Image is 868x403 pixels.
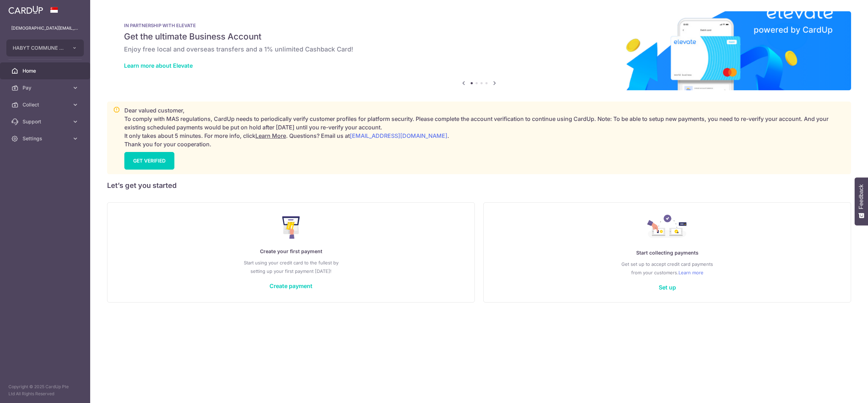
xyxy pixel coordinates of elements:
[498,249,837,257] p: Start collecting payments
[124,106,845,148] p: Dear valued customer, To comply with MAS regulations, CardUp needs to periodically verify custome...
[8,6,43,14] img: CardUp
[659,284,676,291] a: Set up
[678,268,703,277] a: Learn more
[107,180,851,191] h5: Let’s get you started
[23,135,69,142] span: Settings
[124,31,834,42] h5: Get the ultimate Business Account
[124,152,174,170] a: GET VERIFIED
[107,11,851,90] img: Renovation banner
[124,23,834,28] p: IN PARTNERSHIP WITH ELEVATE
[124,45,834,54] h6: Enjoy free local and overseas transfers and a 1% unlimited Cashback Card!
[647,215,687,240] img: Collect Payment
[122,247,460,256] p: Create your first payment
[23,118,69,125] span: Support
[124,62,193,69] a: Learn more about Elevate
[855,177,868,225] button: Feedback - Show survey
[498,260,837,277] p: Get set up to accept credit card payments from your customers.
[6,39,84,56] button: HABYT COMMUNE SINGAPORE 2 PTE. LTD.
[13,44,65,51] span: HABYT COMMUNE SINGAPORE 2 PTE. LTD.
[11,25,79,32] p: [DEMOGRAPHIC_DATA][EMAIL_ADDRESS][DOMAIN_NAME]
[23,84,69,91] span: Pay
[350,132,447,139] a: [EMAIL_ADDRESS][DOMAIN_NAME]
[858,184,864,209] span: Feedback
[23,101,69,108] span: Collect
[282,216,300,239] img: Make Payment
[122,258,460,275] p: Start using your credit card to the fullest by setting up your first payment [DATE]!
[269,282,312,289] a: Create payment
[255,132,286,139] a: Learn More
[23,67,69,74] span: Home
